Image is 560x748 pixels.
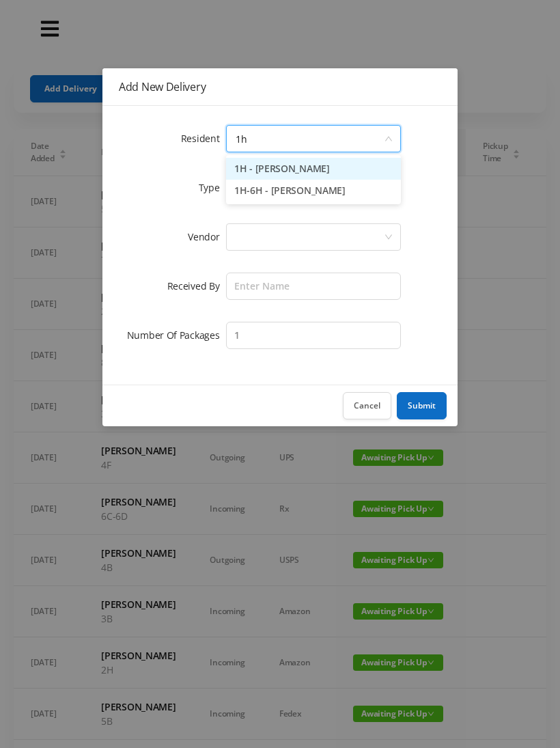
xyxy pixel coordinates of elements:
[167,279,227,292] label: Received By
[119,79,441,94] div: Add New Delivery
[119,122,441,352] form: Add New Delivery
[384,233,393,243] i: icon: down
[226,158,401,180] li: 1H - [PERSON_NAME]
[226,180,401,202] li: 1H-6H - [PERSON_NAME]
[188,230,226,243] label: Vendor
[181,132,227,145] label: Resident
[226,273,401,300] input: Enter Name
[343,392,391,419] button: Cancel
[199,181,227,194] label: Type
[397,392,447,419] button: Submit
[127,329,227,342] label: Number Of Packages
[384,135,393,144] i: icon: down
